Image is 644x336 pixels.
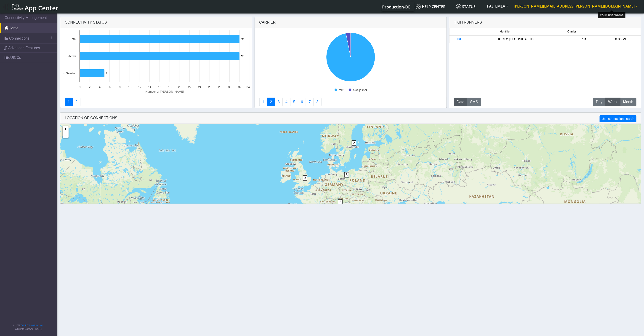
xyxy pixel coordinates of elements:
text: 14 [148,85,151,89]
div: ICCID: [TECHNICAL_ID] [469,37,564,42]
a: Connectivity status [65,98,73,106]
text: telit [339,88,343,92]
text: 0 [79,85,80,89]
div: Telit [564,37,602,42]
span: App Center [25,4,59,12]
text: 6 [109,85,110,89]
div: Your username [598,12,625,18]
text: 24 [198,85,201,89]
button: [PERSON_NAME][EMAIL_ADDRESS][PERSON_NAME][DOMAIN_NAME] [511,2,640,10]
text: 28 [218,85,221,89]
div: LOCATION OF CONNECTIONS [60,113,641,124]
span: Production-DE [382,4,410,10]
a: App Center [4,2,58,12]
span: 3 [303,175,308,181]
text: 5 [106,72,107,75]
text: In Session [63,72,76,75]
a: Not Connected for 30 days [314,98,322,106]
a: Carrier [267,98,275,106]
a: Your current platform instance [382,2,410,11]
span: Month [623,99,633,105]
text: 32 [238,85,241,89]
div: Carrier [255,17,447,28]
text: 34 [246,85,250,89]
button: FAE_EMEA [484,2,511,10]
a: Deployment status [72,98,80,106]
a: Usage by Carrier [290,98,298,106]
span: Help center [416,4,446,9]
span: 6 [344,172,349,177]
div: 0.06 MB [602,37,641,42]
text: 22 [188,85,191,89]
text: 4 [99,85,100,89]
button: Week [605,98,620,106]
img: knowledge.svg [416,4,421,9]
a: Connections By Carrier [282,98,290,106]
span: Advanced Features [8,45,40,51]
a: Status [454,2,484,11]
button: SMS [467,98,481,106]
nav: Summary paging [65,98,247,106]
span: 2 [338,199,343,205]
nav: Summary paging [259,98,442,106]
span: Week [608,99,617,105]
span: Connections [9,36,29,41]
text: 16 [158,85,161,89]
span: 2 [352,140,357,146]
text: Active [68,54,76,58]
a: Zoom in [63,126,69,132]
text: 10 [128,85,131,89]
text: 20 [178,85,181,89]
text: 12 [138,85,141,89]
span: Identifier [500,30,511,34]
img: logo-telit-cinterion-gw-new.png [4,3,23,11]
a: Zero Session [306,98,314,106]
text: 30 [228,85,231,89]
a: Connections By Country [259,98,267,106]
button: Data [454,98,468,106]
img: status.svg [456,4,461,9]
a: Zoom out [63,132,69,138]
text: 32 [241,38,244,40]
a: Telit IoT Solutions, Inc. [21,324,43,327]
text: Total [70,37,76,41]
a: 14 Days Trend [298,98,306,106]
button: Use connection search [600,115,636,122]
span: Status [456,4,476,9]
a: Usage per Country [275,98,283,106]
div: High Runners [454,20,482,25]
span: Day [596,99,602,105]
text: 2 [89,85,90,89]
a: Help center [414,2,454,11]
span: Carrier [567,30,576,34]
div: Connectivity status [60,17,252,28]
text: at&t-jasper [353,88,367,92]
text: 8 [119,85,120,89]
button: Month [620,98,636,106]
button: Day [593,98,605,106]
text: Number of [PERSON_NAME] [145,90,184,93]
text: 26 [208,85,211,89]
text: 18 [168,85,171,89]
text: 32 [241,55,244,58]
